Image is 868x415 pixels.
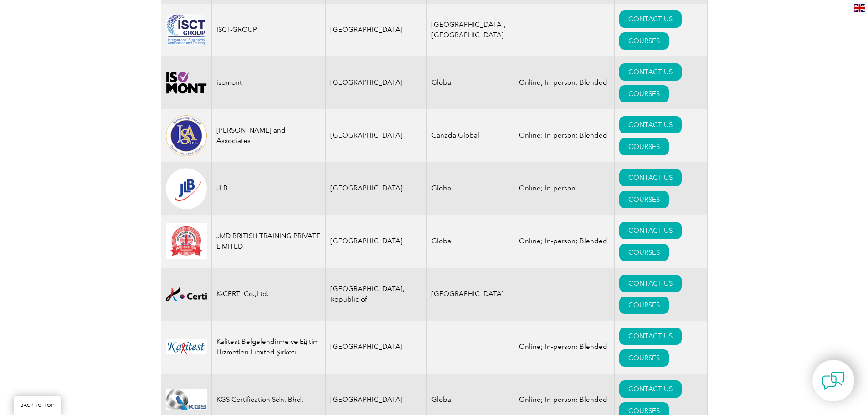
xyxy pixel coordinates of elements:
a: COURSES [619,191,669,208]
img: 48d38b1b-b94b-ea11-a812-000d3a7940d5-logo.png [166,287,207,302]
img: 8e265a20-6f61-f011-bec2-000d3acaf2fb-logo.jpg [166,223,207,260]
td: Canada Global [427,109,514,162]
a: COURSES [619,85,669,102]
td: ISCT-GROUP [211,4,325,56]
td: Online; In-person; Blended [514,56,615,109]
td: JLB [211,162,325,215]
td: Global [427,215,514,268]
img: 6372c78c-dabc-ea11-a814-000d3a79823d-logo.png [166,115,207,156]
img: fd2924ac-d9bc-ea11-a814-000d3a79823d-logo.png [166,168,207,209]
td: Online; In-person; Blended [514,215,615,268]
td: Global [427,162,514,215]
td: [GEOGRAPHIC_DATA] [325,162,427,215]
td: [PERSON_NAME] and Associates [211,109,325,162]
a: CONTACT US [619,169,682,186]
td: K-CERTI Co.,Ltd. [211,268,325,321]
td: isomont [211,56,325,109]
a: COURSES [619,349,669,367]
a: CONTACT US [619,10,682,28]
a: CONTACT US [619,328,682,345]
a: CONTACT US [619,116,682,133]
td: [GEOGRAPHIC_DATA] [427,268,514,321]
a: CONTACT US [619,380,682,398]
img: 4c00d100-7796-ed11-aad0-0022481565fd-logo.png [166,72,207,94]
td: [GEOGRAPHIC_DATA], [GEOGRAPHIC_DATA] [427,4,514,56]
td: Kalitest Belgelendirme ve Eğitim Hizmetleri Limited Şirketi [211,321,325,374]
a: COURSES [619,138,669,155]
a: CONTACT US [619,222,682,239]
td: JMD BRITISH TRAINING PRIVATE LIMITED [211,215,325,268]
td: [GEOGRAPHIC_DATA], Republic of [325,268,427,321]
a: COURSES [619,244,669,261]
td: [GEOGRAPHIC_DATA] [325,215,427,268]
img: ad0bd99a-310e-ef11-9f89-6045bde6fda5-logo.jpg [166,339,207,354]
a: COURSES [619,297,669,314]
td: [GEOGRAPHIC_DATA] [325,4,427,56]
img: en [854,4,865,12]
img: 7f98aa8e-08a0-ee11-be37-00224898ad00-logo.jpg [166,389,207,410]
td: Global [427,56,514,109]
img: contact-chat.png [822,369,845,392]
td: [GEOGRAPHIC_DATA] [325,56,427,109]
td: Online; In-person; Blended [514,109,615,162]
a: CONTACT US [619,63,682,81]
a: COURSES [619,32,669,50]
td: Online; In-person; Blended [514,321,615,374]
td: [GEOGRAPHIC_DATA] [325,321,427,374]
a: CONTACT US [619,275,682,292]
td: Online; In-person [514,162,615,215]
td: [GEOGRAPHIC_DATA] [325,109,427,162]
img: c5cf6e33-1286-eb11-a812-002248153d3e-logo.png [166,14,207,46]
a: BACK TO TOP [14,396,61,415]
